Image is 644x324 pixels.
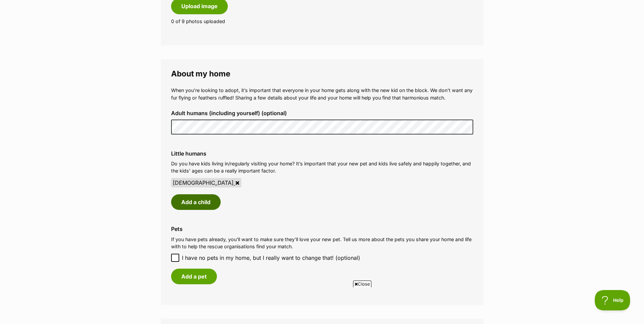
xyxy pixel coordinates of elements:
[171,236,473,250] p: If you have pets already, you’ll want to make sure they’ll love your new pet. Tell us more about ...
[171,87,473,101] p: When you’re looking to adopt, it’s important that everyone in your home gets along with the new k...
[171,160,473,175] p: Do you have kids living in/regularly visiting your home? It’s important that your new pet and kid...
[171,18,473,25] p: 0 of 9 photos uploaded
[171,226,473,232] label: Pets
[199,290,446,321] iframe: Advertisement
[595,290,630,310] iframe: Help Scout Beacon - Open
[171,194,221,210] button: Add a child
[171,69,473,78] legend: About my home
[171,110,473,116] label: Adult humans (including yourself) (optional)
[171,178,241,187] div: [DEMOGRAPHIC_DATA]
[171,269,217,284] button: Add a pet
[353,281,371,287] span: Close
[171,150,473,157] label: Little humans
[161,59,483,305] fieldset: About my home
[182,254,360,262] span: I have no pets in my home, but I really want to change that! (optional)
